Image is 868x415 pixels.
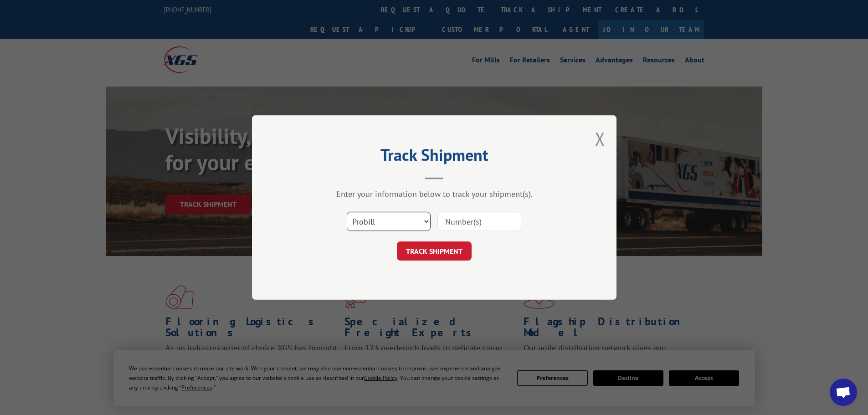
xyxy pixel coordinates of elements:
[298,189,571,199] div: Enter your information below to track your shipment(s).
[437,212,521,231] input: Number(s)
[595,127,605,151] button: Close modal
[397,241,472,261] button: TRACK SHIPMENT
[830,379,857,406] div: Open chat
[298,149,571,166] h2: Track Shipment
